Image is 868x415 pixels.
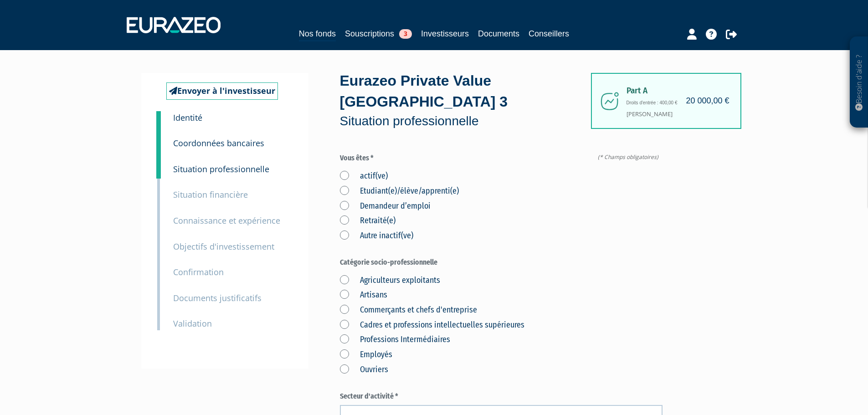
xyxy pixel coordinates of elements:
span: Part A [627,86,727,96]
small: Objectifs d'investissement [173,241,274,252]
a: Documents [478,27,519,40]
h4: 20 000,00 € [686,97,729,106]
a: Investisseurs [421,27,469,40]
a: Souscriptions3 [345,27,412,40]
a: 2 [156,124,161,153]
label: Cadres et professions intellectuelles supérieures [340,319,524,331]
label: Autre inactif(ve) [340,230,413,242]
label: Artisans [340,289,387,301]
a: 3 [156,150,161,179]
a: 1 [156,111,161,129]
label: Catégorie socio-professionnelle [340,257,663,268]
label: Professions Intermédiaires [340,334,450,346]
label: Ouvriers [340,364,388,376]
a: Envoyer à l'investisseur [166,82,278,100]
label: Agriculteurs exploitants [340,275,440,287]
small: Coordonnées bancaires [173,138,264,149]
div: [PERSON_NAME] [591,73,741,129]
label: Employés [340,349,392,361]
p: Besoin d'aide ? [854,41,864,123]
label: Secteur d'activité * [340,391,663,402]
img: 1732889491-logotype_eurazeo_blanc_rvb.png [127,17,221,33]
a: Conseillers [529,27,569,40]
label: Commerçants et chefs d'entreprise [340,304,477,316]
p: Situation professionnelle [340,112,591,130]
label: Retraité(e) [340,215,395,227]
label: Vous êtes * [340,153,663,164]
small: Situation financière [173,189,248,200]
a: Nos fonds [299,27,336,41]
label: actif(ve) [340,170,388,182]
small: Situation professionnelle [173,164,269,174]
h6: Droits d'entrée : 400,00 € [627,100,727,105]
label: Demandeur d’emploi [340,200,431,212]
label: Etudiant(e)/élève/apprenti(e) [340,185,459,197]
span: 3 [399,29,412,39]
small: Confirmation [173,266,224,277]
div: Eurazeo Private Value [GEOGRAPHIC_DATA] 3 [340,71,591,130]
small: Validation [173,318,212,329]
small: Connaissance et expérience [173,215,280,226]
small: Documents justificatifs [173,292,262,303]
small: Identité [173,112,202,123]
